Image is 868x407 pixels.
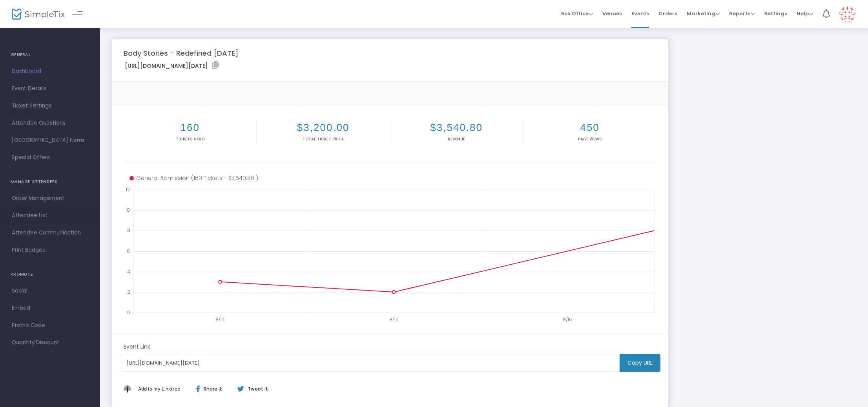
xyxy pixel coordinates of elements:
[12,101,88,111] span: Ticket Settings
[12,245,88,255] span: Print Badges
[12,286,88,296] span: Social
[11,47,89,63] h4: GENERAL
[12,320,88,331] span: Promo Code
[230,385,272,392] div: Tweet it
[12,84,88,94] span: Event Details
[12,66,88,76] span: Dashboard
[124,48,239,58] m-panel-title: Body Stories - Redefined [DATE]
[687,10,720,17] span: Marketing
[125,61,219,70] label: [URL][DOMAIN_NAME][DATE]
[215,316,225,323] text: 8/14
[11,174,89,190] h4: MANAGE ATTENDEES
[11,267,89,282] h4: PROMOTE
[258,122,388,134] h2: $3,200.00
[125,136,255,142] p: Tickets sold
[392,122,521,134] h2: $3,540.80
[127,309,130,316] text: 0
[563,316,572,323] text: 8/16
[12,338,88,348] span: Quantity Discount
[126,186,130,193] text: 12
[764,4,787,24] span: Settings
[188,385,237,392] div: Share it
[602,4,622,24] span: Venues
[12,193,88,203] span: Order Management
[125,207,130,213] text: 10
[127,289,130,295] text: 2
[12,228,88,238] span: Attendee Communication
[389,316,399,323] text: 8/15
[561,10,593,17] span: Box Office
[12,211,88,221] span: Attendee List
[136,380,182,398] button: Add This to My Linktree
[127,227,130,234] text: 8
[620,354,660,372] m-button: Copy URL
[12,303,88,313] span: Embed
[124,385,136,392] img: linktree
[12,153,88,163] span: Special Offers
[631,4,649,24] span: Events
[797,10,813,17] span: Help
[124,343,150,351] m-panel-subtitle: Event Link
[127,248,130,254] text: 6
[525,122,655,134] h2: 450
[125,122,255,134] h2: 160
[12,135,88,145] span: [GEOGRAPHIC_DATA] Items
[258,136,388,142] p: Total Ticket Price
[127,268,130,275] text: 4
[12,118,88,128] span: Attendee Questions
[658,4,677,24] span: Orders
[525,136,655,142] p: Page Views
[138,386,180,392] span: Add to my Linktree
[729,10,755,17] span: Reports
[392,136,521,142] p: Revenue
